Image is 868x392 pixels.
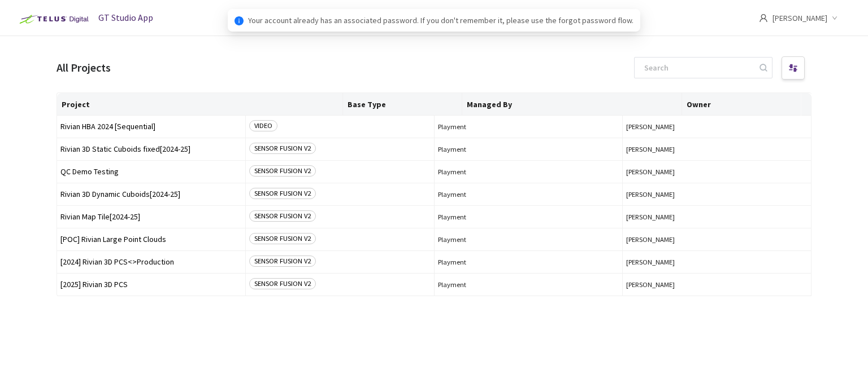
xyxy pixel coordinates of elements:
[343,93,462,116] th: Base Type
[249,143,316,154] span: SENSOR FUSION V2
[60,213,242,221] span: Rivian Map Tile[2024-25]
[637,58,758,78] input: Search
[626,145,808,153] button: [PERSON_NAME]
[438,258,619,266] span: Playment
[249,233,316,244] span: SENSOR FUSION V2
[682,93,801,116] th: Owner
[249,165,316,177] span: SENSOR FUSION V2
[60,190,242,199] span: Rivian 3D Dynamic Cuboids[2024-25]
[60,168,242,176] span: QC Demo Testing
[249,278,316,289] span: SENSOR FUSION V2
[438,190,619,199] span: Playment
[60,145,242,153] span: Rivian 3D Static Cuboids fixed[2024-25]
[626,213,808,221] button: [PERSON_NAME]
[249,210,316,222] span: SENSOR FUSION V2
[626,190,808,199] button: [PERSON_NAME]
[438,213,619,221] span: Playment
[438,145,619,153] span: Playment
[626,280,808,289] button: [PERSON_NAME]
[14,10,92,28] img: Telus
[462,93,683,116] th: Managed By
[57,59,111,76] div: All Projects
[438,122,619,131] span: Playment
[626,122,808,131] button: [PERSON_NAME]
[626,168,808,176] button: [PERSON_NAME]
[626,258,808,266] button: [PERSON_NAME]
[626,235,808,244] button: [PERSON_NAME]
[235,16,244,25] span: info-circle
[438,235,619,244] span: Playment
[759,14,768,23] span: user
[57,93,343,116] th: Project
[249,120,277,131] span: VIDEO
[832,15,837,21] span: down
[60,258,242,266] span: [2024] Rivian 3D PCS<>Production
[438,168,619,176] span: Playment
[60,235,242,244] span: [POC] Rivian Large Point Clouds
[60,280,242,289] span: [2025] Rivian 3D PCS
[249,256,316,267] span: SENSOR FUSION V2
[98,12,153,23] span: GT Studio App
[60,122,242,131] span: Rivian HBA 2024 [Sequential]
[248,14,633,27] span: Your account already has an associated password. If you don't remember it, please use the forgot ...
[438,280,619,289] span: Playment
[249,188,316,199] span: SENSOR FUSION V2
